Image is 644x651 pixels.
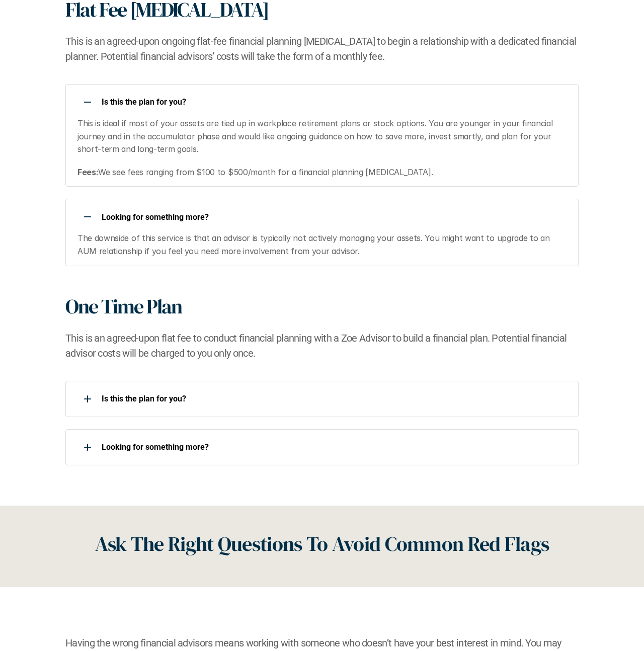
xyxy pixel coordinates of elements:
[102,212,566,222] p: Looking for something more?​
[65,294,182,318] h1: One Time Plan
[102,97,566,107] p: Is this the plan for you?​
[65,331,579,361] h2: This is an agreed-upon flat fee to conduct financial planning with a Zoe Advisor to build a finan...
[77,232,566,258] p: The downside of this service is that an advisor is typically not actively managing your assets. Y...
[77,117,566,156] p: This is ideal if most of your assets are tied up in workplace retirement plans or stock options. ...
[102,442,566,452] p: Looking for something more?​
[65,34,579,64] h2: This is an agreed-upon ongoing flat-fee financial planning [MEDICAL_DATA] to begin a relationship...
[77,166,566,179] p: We see fees ranging from $100 to $500/month for a financial planning [MEDICAL_DATA].
[102,394,566,403] p: Is this the plan for you?​
[77,167,98,177] strong: Fees:
[95,529,549,559] h2: Ask The Right Questions To Avoid Common Red Flags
